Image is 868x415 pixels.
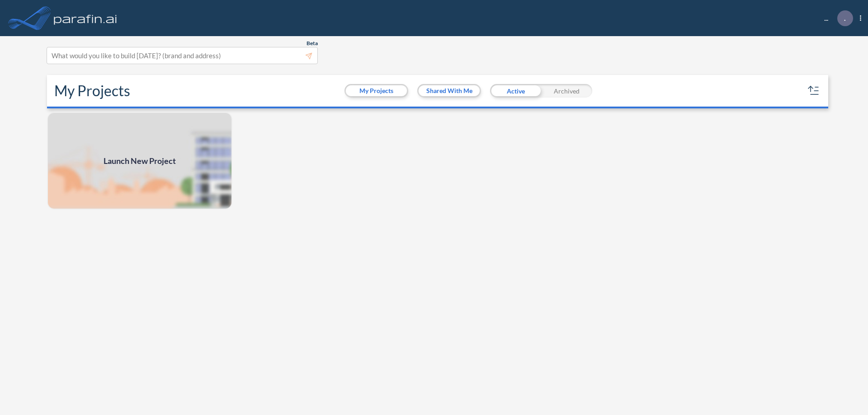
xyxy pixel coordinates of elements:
[807,84,821,98] button: sort
[47,112,232,210] a: Launch New Project
[419,85,480,96] button: Shared With Me
[346,85,407,96] button: My Projects
[47,112,232,210] img: add
[844,14,846,22] p: .
[54,82,130,99] h2: My Projects
[811,10,861,26] div: ...
[104,155,176,167] span: Launch New Project
[307,40,318,47] span: Beta
[490,84,541,98] div: Active
[52,9,119,27] img: logo
[541,84,592,98] div: Archived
